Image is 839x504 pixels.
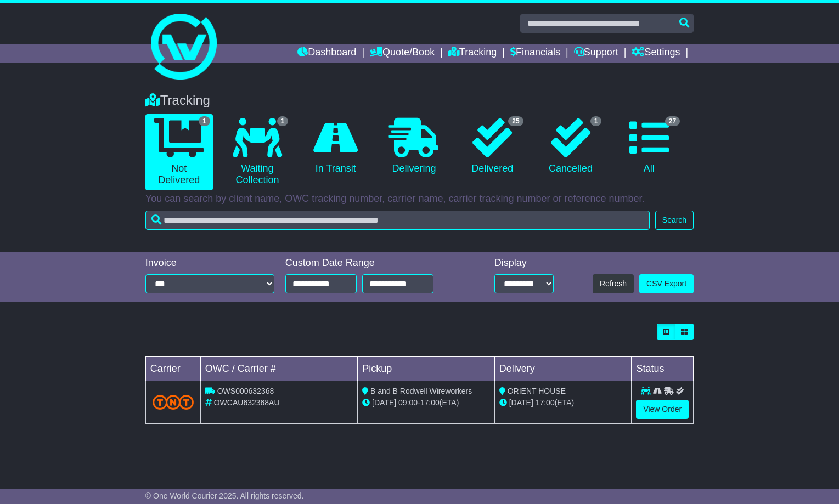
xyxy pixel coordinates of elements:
[145,491,304,500] span: © One World Courier 2025. All rights reserved.
[536,398,555,407] span: 17:00
[574,44,618,63] a: Support
[302,114,369,179] a: In Transit
[510,44,560,63] a: Financials
[665,116,680,126] span: 27
[398,398,418,407] span: 09:00
[508,116,523,126] span: 25
[277,116,289,126] span: 1
[358,357,495,381] td: Pickup
[632,357,694,381] td: Status
[370,387,472,395] span: B and B Rodwell Wireworkers
[537,114,605,179] a: 1 Cancelled
[297,44,356,63] a: Dashboard
[509,398,533,407] span: [DATE]
[214,398,280,407] span: OWCAU632368AU
[508,387,566,395] span: ORIENT HOUSE
[217,387,274,395] span: OWS000632368
[636,400,689,419] a: View Order
[140,93,699,109] div: Tracking
[380,114,448,179] a: Delivering
[372,398,396,407] span: [DATE]
[499,397,627,409] div: (ETA)
[639,274,694,293] a: CSV Export
[655,211,694,230] button: Search
[145,193,694,205] p: You can search by client name, OWC tracking number, carrier name, carrier tracking number or refe...
[459,114,526,179] a: 25 Delivered
[145,114,213,190] a: 1 Not Delivered
[145,257,274,269] div: Invoice
[224,114,291,190] a: 1 Waiting Collection
[615,114,683,179] a: 27 All
[199,116,210,126] span: 1
[285,257,461,269] div: Custom Date Range
[145,357,200,381] td: Carrier
[494,257,554,269] div: Display
[590,116,602,126] span: 1
[153,395,194,410] img: TNT_Domestic.png
[420,398,440,407] span: 17:00
[370,44,435,63] a: Quote/Book
[448,44,497,63] a: Tracking
[200,357,357,381] td: OWC / Carrier #
[494,357,632,381] td: Delivery
[632,44,680,63] a: Settings
[362,397,490,409] div: - (ETA)
[593,274,634,293] button: Refresh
